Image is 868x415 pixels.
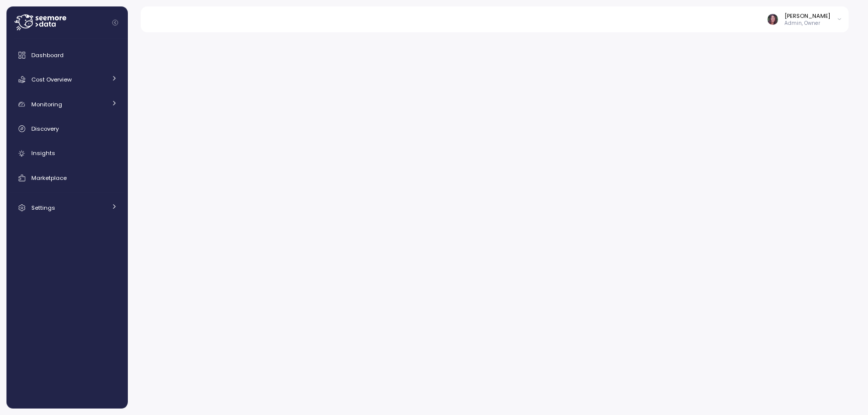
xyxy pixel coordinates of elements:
[31,125,59,133] span: Discovery
[10,70,124,89] a: Cost Overview
[31,100,62,108] span: Monitoring
[109,19,121,26] button: Collapse navigation
[10,119,124,139] a: Discovery
[10,168,124,188] a: Marketplace
[784,12,830,20] div: [PERSON_NAME]
[10,144,124,164] a: Insights
[31,51,64,59] span: Dashboard
[784,20,830,27] p: Admin, Owner
[31,76,72,83] span: Cost Overview
[10,94,124,114] a: Monitoring
[31,174,67,182] span: Marketplace
[31,204,55,212] span: Settings
[768,14,778,24] img: ACg8ocLDuIZlR5f2kIgtapDwVC7yp445s3OgbrQTIAV7qYj8P05r5pI=s96-c
[10,198,124,218] a: Settings
[31,149,55,157] span: Insights
[10,45,124,65] a: Dashboard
